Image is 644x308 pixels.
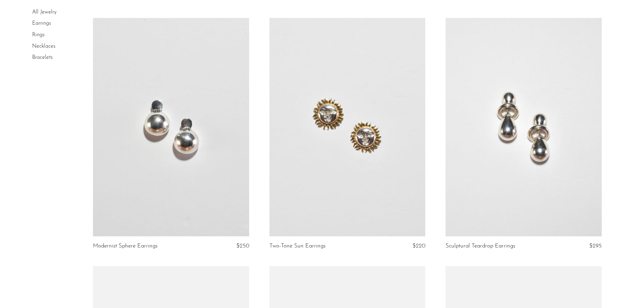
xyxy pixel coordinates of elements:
a: Bracelets [32,55,53,60]
a: Necklaces [32,44,55,49]
a: Earrings [32,21,51,26]
span: $295 [589,243,602,249]
a: Two-Tone Sun Earrings [269,243,326,249]
a: Sculptural Teardrop Earrings [446,243,515,249]
span: $250 [236,243,249,249]
a: Rings [32,32,45,38]
span: $220 [412,243,425,249]
a: Modernist Sphere Earrings [93,243,158,249]
a: All Jewelry [32,9,56,15]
